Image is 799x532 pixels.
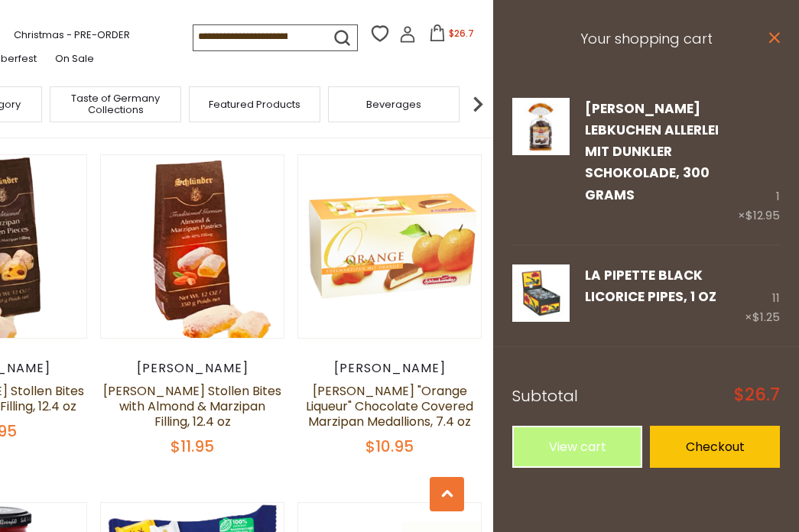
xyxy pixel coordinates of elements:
a: Featured Products [209,99,300,110]
img: Schluender Stollen Bites with Almond & Marzipan Filling, 12.4 oz [101,155,284,338]
img: next arrow [463,89,493,119]
span: $26.7 [734,387,780,404]
a: Checkout [650,426,780,468]
img: La Pipette Black Licorice Pipes [512,264,570,322]
img: Carstens "Orange Liqueur" Chocolate Covered Marzipan Medallions, 7.4 oz [298,155,481,338]
a: View cart [512,426,642,468]
a: Taste of Germany Collections [54,92,177,115]
span: $12.95 [745,207,780,223]
div: [PERSON_NAME] [100,361,284,376]
img: Wicklein Lebkuchen Allerlei mit Dunkler Schokolade [512,98,570,155]
a: La Pipette Black Licorice Pipes, 1 oz [585,266,716,306]
a: [PERSON_NAME] Lebkuchen Allerlei mit Dunkler Schokolade, 300 grams [585,99,719,204]
a: Beverages [366,99,421,110]
a: Christmas - PRE-ORDER [14,27,130,44]
span: $1.25 [752,309,780,325]
a: La Pipette Black Licorice Pipes [512,264,570,327]
span: $11.95 [171,436,214,457]
button: $26.7 [419,24,484,47]
a: Wicklein Lebkuchen Allerlei mit Dunkler Schokolade [512,98,570,225]
div: 1 × [738,98,780,225]
div: [PERSON_NAME] [297,361,482,376]
span: Subtotal [512,385,578,407]
span: $26.7 [449,27,474,40]
a: On Sale [55,50,94,67]
div: 11 × [745,264,780,327]
span: $10.95 [365,436,414,457]
a: [PERSON_NAME] "Orange Liqueur" Chocolate Covered Marzipan Medallions, 7.4 oz [306,382,473,430]
a: [PERSON_NAME] Stollen Bites with Almond & Marzipan Filling, 12.4 oz [103,382,281,430]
